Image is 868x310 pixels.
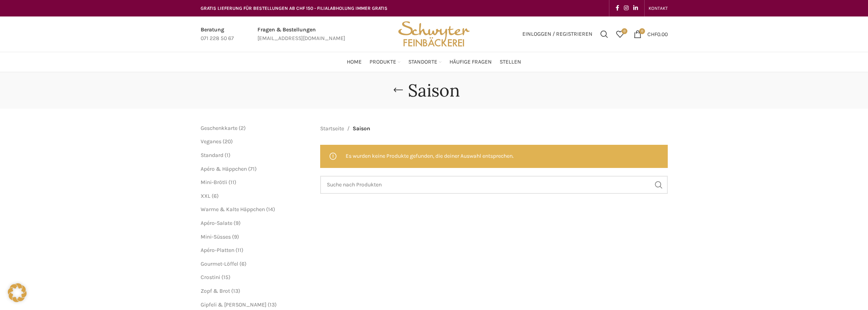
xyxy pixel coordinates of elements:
span: 9 [236,220,239,226]
span: 9 [234,233,237,240]
span: Home [347,58,362,66]
a: XXL [201,193,210,199]
a: Home [347,54,362,70]
a: Startseite [320,124,344,133]
a: 0 [612,26,628,42]
span: Saison [353,124,370,133]
a: Linkedin social link [631,3,640,14]
span: 1 [227,152,228,159]
a: Einloggen / Registrieren [518,26,596,42]
span: 71 [250,166,255,172]
span: Standorte [408,58,437,66]
span: CHF [647,31,657,37]
a: Gipfeli & [PERSON_NAME] [201,301,266,308]
nav: Breadcrumb [320,124,370,133]
a: Standard [201,152,223,159]
bdi: 0.00 [647,31,668,37]
a: Apéro-Platten [201,247,234,253]
span: KONTAKT [649,5,668,11]
a: Gourmet-Löffel [201,261,238,267]
a: Apéro-Salate [201,220,232,226]
a: Facebook social link [613,3,622,14]
a: Crostini [201,274,220,281]
a: Mini-Süsses [201,233,231,240]
a: Go back [388,82,408,98]
a: Veganes [201,138,221,145]
a: Site logo [395,30,472,37]
a: 0 CHF0.00 [630,26,672,42]
span: GRATIS LIEFERUNG FÜR BESTELLUNGEN AB CHF 150 - FILIALABHOLUNG IMMER GRATIS [201,5,388,11]
a: Instagram social link [622,3,631,14]
span: 11 [237,247,241,253]
a: KONTAKT [649,0,668,16]
a: Produkte [370,54,400,70]
a: Häufige Fragen [449,54,492,70]
span: 13 [270,301,275,308]
a: Standorte [408,54,442,70]
a: Infobox link [257,26,345,43]
span: Stellen [500,58,521,66]
span: 14 [268,206,273,213]
span: Häufige Fragen [449,58,492,66]
a: Infobox link [201,26,234,43]
div: Meine Wunschliste [612,26,628,42]
span: 6 [241,261,245,267]
a: Warme & Kalte Häppchen [201,206,265,213]
a: Mini-Brötli [201,179,227,186]
span: 11 [230,179,234,186]
div: Secondary navigation [645,0,672,16]
a: Apéro & Häppchen [201,166,247,172]
span: 2 [241,125,244,131]
div: Main navigation [197,54,672,70]
div: Es wurden keine Produkte gefunden, die deiner Auswahl entsprechen. [320,145,668,168]
span: 0 [639,28,645,34]
input: Suchen [320,176,668,194]
span: 0 [622,28,627,34]
span: 15 [223,274,228,281]
span: Einloggen / Registrieren [522,31,593,37]
span: 6 [214,193,217,199]
span: 13 [233,288,238,294]
a: Geschenkkarte [201,125,237,131]
a: Stellen [500,54,521,70]
span: 20 [225,138,231,145]
a: Zopf & Brot [201,288,230,294]
h1: Saison [408,80,460,101]
a: Suchen [596,26,612,42]
span: Produkte [370,58,396,66]
img: Bäckerei Schwyter [395,16,472,52]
